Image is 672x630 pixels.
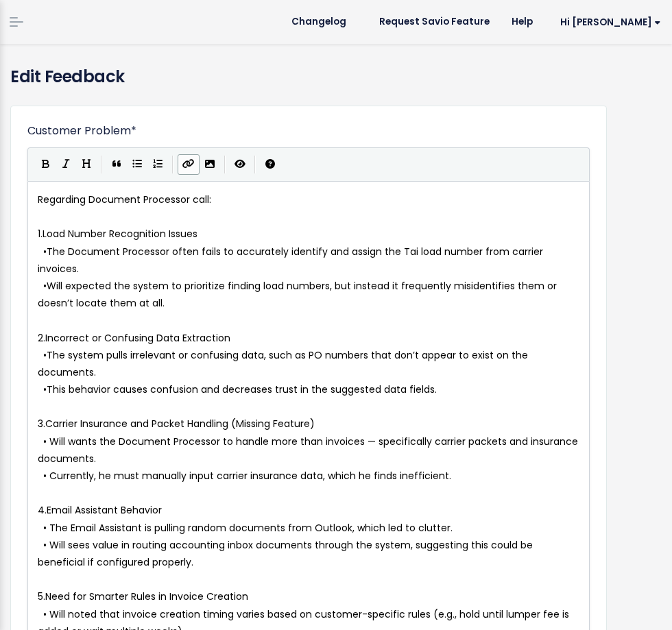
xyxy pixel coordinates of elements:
button: Bold [35,154,56,175]
span: •The system pulls irrelevant or confusing data, such as PO numbers that don’t appear to exist on ... [38,348,531,379]
span: Email Assistant Behavior [47,503,162,517]
span: Regarding Document Processor call: [38,193,211,206]
a: Help [501,12,544,32]
span: • Will sees value in routing accounting inbox documents through the system, suggesting this could... [38,538,536,569]
span: • The Email Assistant is pulling random documents from Outlook, which led to clutter. [43,521,453,535]
span: • Currently, he must manually input carrier insurance data, which he finds inefficient. [43,469,451,483]
span: Carrier Insurance and Packet Handling (Missing Feature) [45,417,315,431]
button: Italic [56,154,76,175]
i: | [172,156,173,173]
span: 3. [38,417,45,431]
span: 2. [38,331,45,345]
button: Markdown Guide [260,154,280,175]
a: Request Savio Feature [368,12,501,32]
button: Heading [76,154,97,175]
span: 4. [38,503,47,517]
span: •Will expected the system to prioritize finding load numbers, but instead it frequently misidenti... [38,279,560,310]
i: | [224,156,226,173]
span: •This behavior causes confusion and decreases trust in the suggested data fields. [43,383,437,396]
button: Quote [106,154,127,175]
span: Load Number Recognition Issues [43,227,197,241]
i: | [101,156,102,173]
span: Hi [PERSON_NAME] [560,17,661,27]
label: Customer Problem [27,123,136,139]
span: • Will wants the Document Processor to handle more than invoices — specifically carrier packets a... [38,435,581,465]
span: Need for Smarter Rules in Invoice Creation [45,590,248,603]
button: Numbered List [147,154,168,175]
button: Toggle Preview [230,154,250,175]
h4: Edit Feedback [10,64,662,89]
span: 1. [38,227,43,241]
span: •The Document Processor often fails to accurately identify and assign the Tai load number from ca... [38,245,546,276]
button: Create Link [178,154,200,175]
button: Import an image [200,154,220,175]
span: 5. [38,590,45,603]
button: Generic List [127,154,147,175]
span: Changelog [291,17,346,27]
span: Incorrect or Confusing Data Extraction [45,331,230,345]
i: | [254,156,256,173]
a: Hi [PERSON_NAME] [544,12,672,33]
